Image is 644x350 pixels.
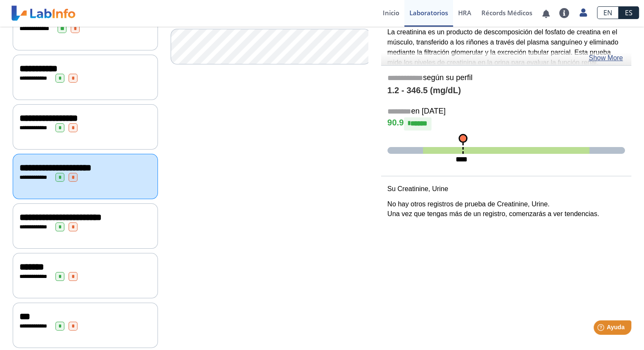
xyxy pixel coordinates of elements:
a: ES [619,6,639,19]
p: La creatinina es un producto de descomposición del fosfato de creatina en el músculo, transferido... [387,27,625,68]
h5: en [DATE] [387,107,625,117]
h4: 1.2 - 346.5 (mg/dL) [387,86,625,96]
a: EN [597,6,619,19]
p: Su Creatinine, Urine [387,184,625,194]
span: HRA [458,8,471,17]
a: Show More [589,53,623,63]
h4: 90.9 [387,117,625,130]
iframe: Help widget launcher [569,317,635,341]
p: No hay otros registros de prueba de Creatinine, Urine. Una vez que tengas más de un registro, com... [387,199,625,219]
h5: según su perfil [387,73,625,83]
